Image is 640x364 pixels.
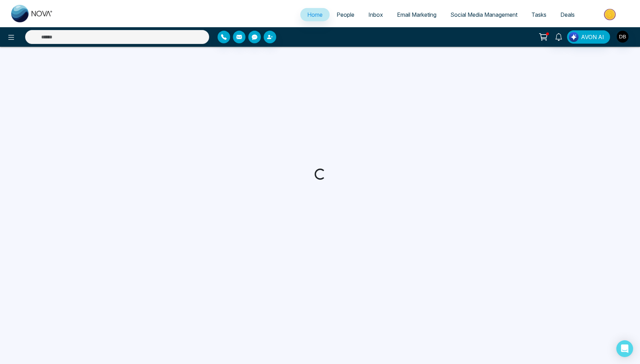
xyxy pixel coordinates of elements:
[585,7,636,22] img: Market-place.gif
[337,11,354,18] span: People
[581,33,604,41] span: AVON AI
[330,8,361,21] a: People
[390,8,443,21] a: Email Marketing
[397,11,436,18] span: Email Marketing
[368,11,383,18] span: Inbox
[567,30,610,44] button: AVON AI
[300,8,330,21] a: Home
[569,32,579,42] img: Lead Flow
[553,8,582,21] a: Deals
[531,11,546,18] span: Tasks
[307,11,323,18] span: Home
[361,8,390,21] a: Inbox
[617,31,628,43] img: User Avatar
[11,5,53,22] img: Nova CRM Logo
[524,8,553,21] a: Tasks
[560,11,575,18] span: Deals
[450,11,517,18] span: Social Media Management
[443,8,524,21] a: Social Media Management
[616,340,633,357] div: Open Intercom Messenger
